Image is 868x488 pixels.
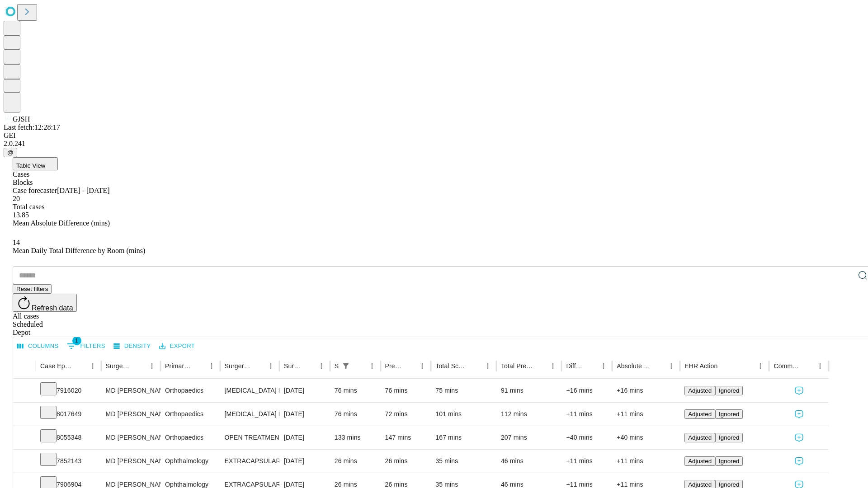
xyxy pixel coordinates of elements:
[385,426,427,449] div: 147 mins
[501,362,533,370] div: Total Predicted Duration
[18,430,31,446] button: Expand
[18,454,31,469] button: Expand
[481,360,494,372] button: Menu
[340,360,352,372] button: Show filters
[684,362,717,370] div: EHR Action
[18,407,31,422] button: Expand
[225,426,275,449] div: OPEN TREATMENT [MEDICAL_DATA]
[566,362,584,370] div: Difference
[435,450,492,473] div: 35 mins
[13,157,58,170] button: Table View
[469,360,481,372] button: Sort
[106,450,156,473] div: MD [PERSON_NAME]
[252,360,264,372] button: Sort
[40,403,97,426] div: 8017649
[165,403,215,426] div: Orthopaedics
[501,450,557,473] div: 46 mins
[688,481,712,488] span: Adjusted
[335,362,339,370] div: Scheduled In Room Duration
[315,360,328,372] button: Menu
[157,339,197,353] button: Export
[385,379,427,402] div: 76 mins
[335,426,376,449] div: 133 mins
[284,379,325,402] div: [DATE]
[13,187,57,194] span: Case forecaster
[7,149,14,156] span: @
[403,360,416,372] button: Sort
[566,426,608,449] div: +40 mins
[688,387,712,394] span: Adjusted
[754,360,767,372] button: Menu
[597,360,610,372] button: Menu
[40,450,97,473] div: 7852143
[106,362,132,370] div: Surgeon Name
[774,362,800,370] div: Comments
[225,403,275,426] div: [MEDICAL_DATA] MEDIAL OR LATERAL MENISCECTOMY
[340,360,352,372] div: 1 active filter
[719,434,739,441] span: Ignored
[13,294,77,312] button: Refresh data
[385,362,403,370] div: Predicted In Room Duration
[13,219,110,227] span: Mean Absolute Difference (mins)
[106,379,156,402] div: MD [PERSON_NAME] [PERSON_NAME]
[335,379,376,402] div: 76 mins
[715,456,743,466] button: Ignored
[719,458,739,465] span: Ignored
[585,360,597,372] button: Sort
[13,195,20,202] span: 20
[435,362,468,370] div: Total Scheduled Duration
[801,360,814,372] button: Sort
[547,360,559,372] button: Menu
[652,360,665,372] button: Sort
[617,379,675,402] div: +16 mins
[617,362,651,370] div: Absolute Difference
[688,434,712,441] span: Adjusted
[40,362,73,370] div: Case Epic Id
[684,456,715,466] button: Adjusted
[284,362,302,370] div: Surgery Date
[57,187,109,194] span: [DATE] - [DATE]
[688,458,712,465] span: Adjusted
[13,211,29,219] span: 13.85
[72,336,81,345] span: 1
[4,131,864,140] div: GEI
[16,286,48,292] span: Reset filters
[165,450,215,473] div: Ophthalmology
[684,386,715,395] button: Adjusted
[225,362,251,370] div: Surgery Name
[284,403,325,426] div: [DATE]
[15,339,61,353] button: Select columns
[715,386,743,395] button: Ignored
[40,426,97,449] div: 8055348
[416,360,429,372] button: Menu
[4,123,60,131] span: Last fetch: 12:28:17
[146,360,158,372] button: Menu
[13,284,52,294] button: Reset filters
[16,162,45,169] span: Table View
[18,383,31,399] button: Expand
[617,426,675,449] div: +40 mins
[718,360,731,372] button: Sort
[353,360,366,372] button: Sort
[566,379,608,402] div: +16 mins
[566,450,608,473] div: +11 mins
[74,360,86,372] button: Sort
[165,426,215,449] div: Orthopaedics
[225,379,275,402] div: [MEDICAL_DATA] MEDIAL OR LATERAL MENISCECTOMY
[435,379,492,402] div: 75 mins
[715,433,743,442] button: Ignored
[385,403,427,426] div: 72 mins
[665,360,678,372] button: Menu
[501,379,557,402] div: 91 mins
[165,362,191,370] div: Primary Service
[435,426,492,449] div: 167 mins
[684,433,715,442] button: Adjusted
[385,450,427,473] div: 26 mins
[40,379,97,402] div: 7916020
[534,360,547,372] button: Sort
[32,304,73,312] span: Refresh data
[13,247,145,254] span: Mean Daily Total Difference by Room (mins)
[719,411,739,418] span: Ignored
[684,409,715,419] button: Adjusted
[264,360,277,372] button: Menu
